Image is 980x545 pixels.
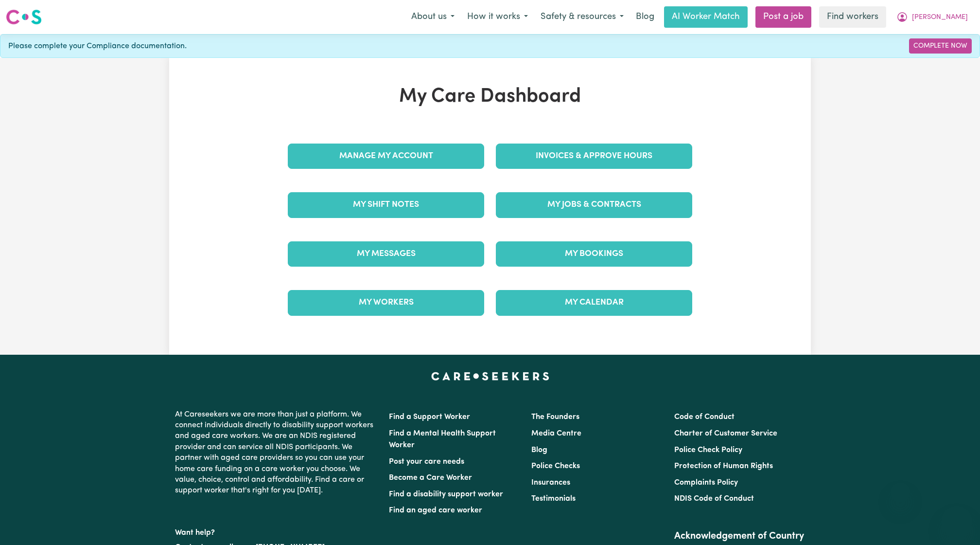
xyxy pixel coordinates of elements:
[891,483,910,502] iframe: Close message
[288,290,484,315] a: My Workers
[461,7,534,27] button: How it works
[389,490,503,498] a: Find a disability support worker
[531,446,547,454] a: Blog
[674,430,777,437] a: Charter of Customer Service
[909,38,972,54] a: Complete Now
[389,507,482,514] a: Find an aged care worker
[496,144,692,169] a: Invoices & Approve Hours
[912,12,968,23] span: [PERSON_NAME]
[282,85,698,109] h1: My Care Dashboard
[755,6,811,28] a: Post a job
[431,372,549,380] a: Careseekers home page
[531,495,576,503] a: Testimonials
[674,413,735,421] a: Code of Conduct
[175,405,377,500] p: At Careseekers we are more than just a platform. We connect individuals directly to disability su...
[890,7,974,27] button: My Account
[664,6,748,28] a: AI Worker Match
[496,290,692,315] a: My Calendar
[630,6,660,28] a: Blog
[389,430,496,449] a: Find a Mental Health Support Worker
[674,446,742,454] a: Police Check Policy
[288,241,484,267] a: My Messages
[175,524,377,538] p: Want help?
[8,40,187,52] span: Please complete your Compliance documentation.
[674,530,805,542] h2: Acknowledgement of Country
[496,241,692,267] a: My Bookings
[288,144,484,169] a: Manage My Account
[674,495,754,503] a: NDIS Code of Conduct
[288,192,484,218] a: My Shift Notes
[674,462,773,470] a: Protection of Human Rights
[819,6,886,28] a: Find workers
[405,7,461,27] button: About us
[389,458,464,466] a: Post your care needs
[6,8,42,26] img: Careseekers logo
[389,413,470,421] a: Find a Support Worker
[531,430,581,437] a: Media Centre
[496,192,692,218] a: My Jobs & Contracts
[6,6,42,28] a: Careseekers logo
[531,462,580,470] a: Police Checks
[534,7,630,27] button: Safety & resources
[674,479,738,487] a: Complaints Policy
[389,474,472,482] a: Become a Care Worker
[531,413,579,421] a: The Founders
[941,506,972,537] iframe: Button to launch messaging window
[531,479,570,487] a: Insurances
